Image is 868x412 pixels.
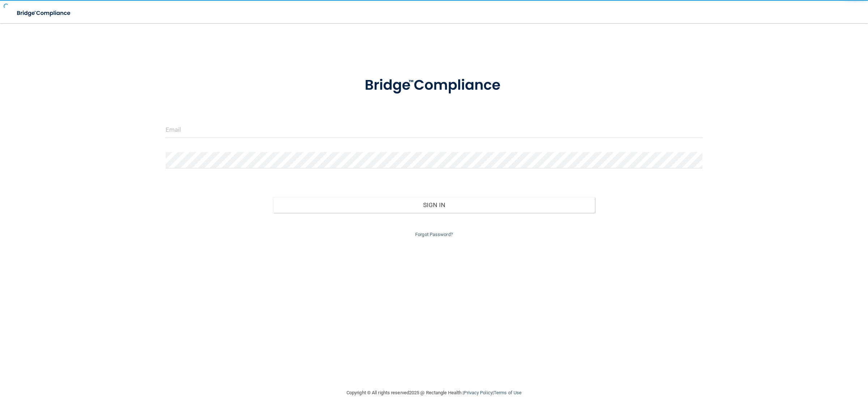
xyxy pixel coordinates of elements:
img: bridge_compliance_login_screen.278c3ca4.svg [350,67,518,104]
div: Copyright © All rights reserved 2025 @ Rectangle Health | | [302,381,566,404]
a: Terms of Use [494,390,522,395]
button: Sign In [273,197,595,213]
a: Privacy Policy [464,390,492,395]
img: bridge_compliance_login_screen.278c3ca4.svg [11,6,77,21]
a: Forgot Password? [415,232,453,237]
input: Email [166,122,703,138]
